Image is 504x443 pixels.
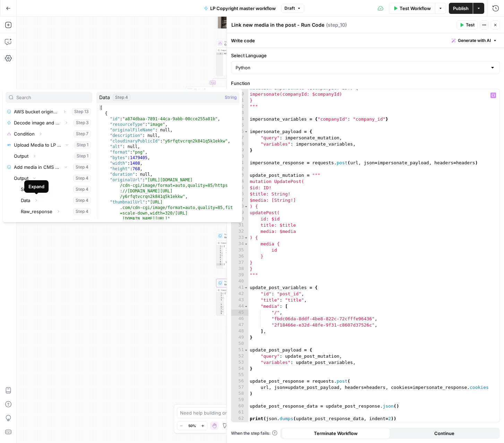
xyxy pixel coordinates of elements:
[231,316,248,322] div: 46
[216,306,224,309] div: 6
[231,260,248,266] div: 37
[231,21,324,28] textarea: Link new media in the post - Run Code
[216,299,224,304] div: 4
[221,242,260,244] div: Output
[6,139,92,150] button: Select variable Upload Media to LP CDN API
[222,306,224,309] span: Toggle code folding, rows 6 through 12
[216,252,223,254] div: 4
[231,359,248,366] div: 53
[222,297,224,299] span: Toggle code folding, rows 3 through 5
[227,33,504,47] div: Write code
[221,49,260,52] div: Output
[216,39,270,76] div: ConditionConditionStep 7Outputnull
[216,259,223,261] div: 7
[221,289,260,292] div: Output
[326,21,347,28] span: ( step_10 )
[12,173,92,184] button: Select variable Output
[216,53,223,55] div: 1
[453,5,469,12] span: Publish
[231,247,248,253] div: 35
[449,36,500,45] button: Generate with AI
[216,263,223,266] div: 9
[231,416,248,422] div: 62
[216,247,223,250] div: 2
[216,304,224,306] div: 5
[400,5,431,12] span: Test Workflow
[231,272,248,278] div: 39
[231,341,248,347] div: 50
[281,4,304,13] button: Draft
[113,94,130,101] div: Step 4
[231,378,248,384] div: 56
[216,232,270,269] div: Run Code · PythonLink new media in the post - Run CodeStep 14Output{ "success":true, "data":true,...
[231,430,277,436] a: When the step fails:
[99,94,110,101] span: Data
[231,285,248,291] div: 41
[221,254,223,257] span: Toggle code folding, rows 5 through 7
[231,397,248,403] div: 59
[231,228,248,235] div: 32
[231,409,248,416] div: 61
[236,64,487,71] input: Python
[216,245,223,248] div: 1
[216,297,224,299] div: 3
[244,129,248,135] span: Toggle code folding, rows 16 through 19
[188,423,196,428] span: 50%
[216,6,270,33] img: generated_image_20250826_193613_bb2a1db8.png
[231,391,248,397] div: 58
[216,308,224,311] div: 7
[6,117,92,128] button: Select variable Decode image and generate new one with Imagen
[244,303,248,310] span: Toggle code folding, rows 44 through 48
[231,310,248,316] div: 45
[221,245,223,248] span: Toggle code folding, rows 1 through 9
[216,326,270,335] div: EndOutput
[231,253,248,260] div: 36
[222,293,224,295] span: Toggle code folding, rows 1 through 13
[19,206,92,217] button: Select variable Raw_response
[231,328,248,335] div: 48
[231,366,248,372] div: 54
[449,3,473,14] button: Publish
[231,52,500,59] label: Select Language
[390,428,499,439] button: Continue
[231,322,248,328] div: 47
[231,303,248,310] div: 44
[231,384,248,391] div: 57
[231,297,248,303] div: 43
[231,222,248,228] div: 31
[28,183,44,190] div: Expand
[216,293,224,295] div: 1
[314,430,358,437] span: Terminate Workflow
[456,20,478,29] button: Test
[231,353,248,359] div: 52
[284,5,295,11] span: Draft
[216,261,223,263] div: 8
[244,241,248,247] span: Toggle code folding, rows 34 through 36
[194,88,230,91] span: Write Liquid Text
[222,311,224,313] span: Toggle code folding, rows 8 through 10
[6,106,92,117] button: Select variable AWS bucket original image backup Run Code
[225,94,237,101] span: String
[231,278,248,285] div: 40
[19,184,92,195] button: Select variable Success
[12,150,92,162] button: Select variable Output
[231,335,248,341] div: 49
[231,235,248,241] div: 33
[200,3,280,14] button: LP Copyright master workflow
[466,22,475,28] span: Test
[222,308,224,311] span: Toggle code folding, rows 7 through 11
[244,235,248,241] span: Toggle code folding, rows 33 through 37
[231,347,248,353] div: 51
[210,5,276,12] span: LP Copyright master workflow
[389,3,435,14] button: Test Workflow
[216,254,223,257] div: 5
[216,257,223,259] div: 6
[6,128,92,139] button: Select variable Condition
[434,430,454,437] span: Continue
[19,195,92,206] button: Select variable Data
[244,347,248,353] span: Toggle code folding, rows 51 through 54
[216,279,270,316] div: Run Code · PythonLink new media in the post - Run CodeStep 10Output{ "success":false, "errors":[ ...
[216,250,223,252] div: 3
[6,217,92,228] button: Select variable Link new media in the post - Run Code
